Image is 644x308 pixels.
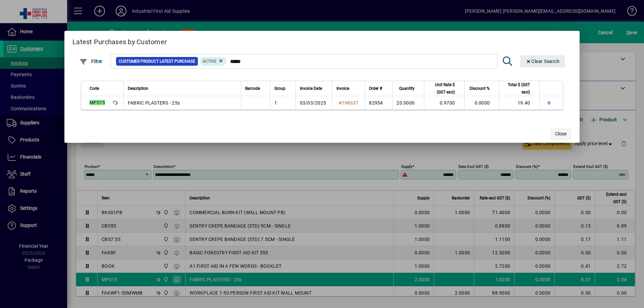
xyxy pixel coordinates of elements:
span: FABRIC PLASTERS - 25s [128,100,180,106]
span: Clear Search [526,59,560,64]
td: 03/03/2025 [296,96,332,110]
span: Barcode [245,85,260,92]
div: Group [274,85,291,92]
span: Invoice [336,85,349,92]
span: Active [203,59,216,64]
div: Code [90,85,119,92]
div: Total $ (GST excl) [503,81,536,96]
td: 20.0000 [392,96,424,110]
a: #198637 [336,99,361,107]
span: Unit Rate $ (GST excl) [428,81,455,96]
div: Invoice [336,85,361,92]
td: 0.9700 [424,96,464,110]
span: Invoice Date [300,85,322,92]
span: Filter [79,59,103,64]
button: Filter [78,55,104,67]
span: Order # [369,85,382,92]
span: 198637 [342,100,359,106]
td: 0.0000 [464,96,499,110]
div: Unit Rate $ (GST excl) [428,81,461,96]
span: Close [555,130,567,137]
span: Code [90,85,99,92]
span: Description [128,85,148,92]
div: Quantity [396,85,421,92]
span: 1 [274,100,277,106]
span: Total $ (GST excl) [503,81,530,96]
span: Customer Product Latest Purchase [119,58,195,65]
div: Barcode [245,85,266,92]
div: Order # [369,85,388,92]
div: Description [128,85,237,92]
span: Group [274,85,285,92]
div: Invoice Date [300,85,328,92]
td: 82954 [365,96,392,110]
button: Close [550,128,572,140]
span: Quantity [399,85,415,92]
span: # [339,100,342,106]
td: 19.40 [499,96,539,110]
span: Discount % [470,85,490,92]
button: Clear [520,55,565,67]
div: Discount % [469,85,496,92]
mat-chip: Product Activation Status: Active [200,57,227,66]
h2: Latest Purchases by Customer [64,31,580,50]
em: MP015 [90,100,105,105]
